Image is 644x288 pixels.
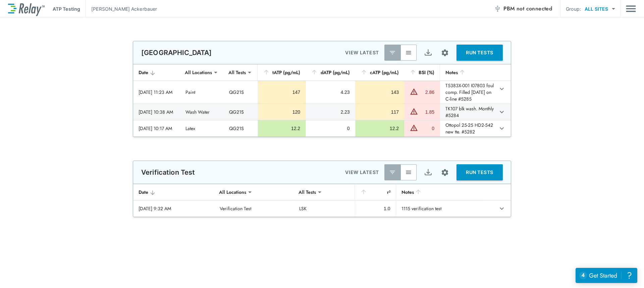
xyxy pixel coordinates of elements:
[139,125,175,132] div: [DATE] 10:17 AM
[263,125,300,132] div: 12.2
[133,184,214,200] th: Date
[361,109,399,115] div: 117
[180,81,224,104] td: Paint
[389,49,396,56] img: Latest
[139,205,209,212] div: [DATE] 9:32 AM
[8,2,45,16] img: LuminUltra Relay
[139,109,175,115] div: [DATE] 10:38 AM
[133,184,511,217] table: sticky table
[53,5,80,12] p: ATP Testing
[436,164,454,181] button: Site setup
[424,168,432,177] img: Export Icon
[180,120,224,136] td: Latex
[420,164,436,180] button: Export
[440,104,495,120] td: TK107 blk wash. Monthly #5284
[410,68,434,76] div: BSI (%)
[424,49,432,57] img: Export Icon
[576,268,637,283] iframe: Resource center
[410,107,418,115] img: Warning
[410,124,418,132] img: Warning
[214,200,293,217] td: Verification Test
[263,68,300,76] div: tATP (pg/mL)
[224,104,258,120] td: QG21S
[263,89,300,96] div: 147
[311,68,350,76] div: dATP (pg/mL)
[457,45,503,61] button: RUN TESTS
[139,89,175,96] div: [DATE] 11:23 AM
[445,68,490,76] div: Notes
[517,5,552,12] span: not connected
[420,125,434,132] div: 0
[345,49,379,57] p: VIEW LATEST
[361,68,399,76] div: cATP (pg/mL)
[420,89,434,96] div: 2.86
[389,169,396,176] img: Latest
[263,109,300,115] div: 120
[496,123,507,134] button: expand row
[494,5,501,12] img: Offline Icon
[133,64,511,137] table: sticky table
[224,66,251,79] div: All Tests
[311,125,350,132] div: 0
[360,188,390,196] div: r²
[401,188,478,196] div: Notes
[566,5,581,12] p: Group:
[294,200,355,217] td: LSK
[294,185,321,199] div: All Tests
[180,66,217,79] div: All Locations
[91,5,157,12] p: [PERSON_NAME] Ackerbauer
[503,4,552,13] span: PBM
[361,89,399,96] div: 143
[436,44,454,62] button: Site setup
[345,168,379,176] p: VIEW LATEST
[133,64,180,81] th: Date
[224,120,258,136] td: QG21S
[441,168,449,177] img: Settings Icon
[626,2,636,15] button: Main menu
[440,81,495,104] td: T5383X-001 I07803 foul comp. Filled [DATE] on C-line #5285
[420,45,436,61] button: Export
[496,83,507,95] button: expand row
[361,125,399,132] div: 12.2
[405,169,412,176] img: View All
[224,81,258,104] td: QG21S
[361,205,390,212] div: 1.0
[420,109,434,115] div: 1.85
[441,49,449,57] img: Settings Icon
[410,88,418,96] img: Warning
[626,2,636,15] img: Drawer Icon
[141,168,195,176] p: Verification Test
[405,49,412,56] img: View All
[496,106,507,118] button: expand row
[396,200,483,217] td: 1115 verification test
[457,164,503,180] button: RUN TESTS
[311,89,350,96] div: 4.23
[440,120,495,136] td: Ottopol 25-25 HD2-542 new tte. #5282
[496,203,507,214] button: expand row
[311,109,350,115] div: 2.23
[180,104,224,120] td: Wash Water
[491,2,555,15] button: PBM not connected
[141,49,212,57] p: [GEOGRAPHIC_DATA]
[214,185,251,199] div: All Locations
